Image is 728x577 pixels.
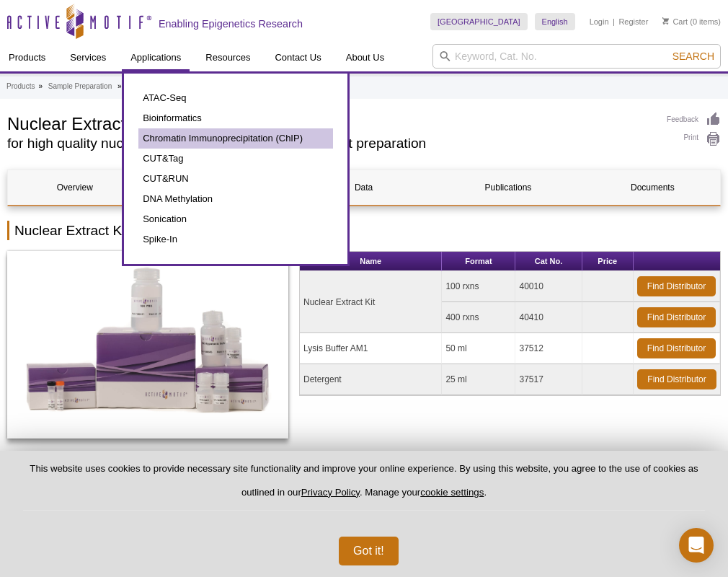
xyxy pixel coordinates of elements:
a: About Us [337,44,393,71]
a: Login [590,17,609,27]
td: 40010 [515,271,582,302]
a: Products [6,80,35,93]
a: Resources [197,44,259,71]
a: Sonication [138,209,333,229]
a: CUT&RUN [138,169,333,189]
a: Spike-In [138,229,333,250]
th: Cat No. [515,252,582,271]
button: cookie settings [420,487,484,498]
a: Print [667,131,721,147]
a: Find Distributor [637,369,716,389]
a: Find Distributor [637,307,716,327]
a: DNA Methylation [138,189,333,209]
input: Keyword, Cat. No. [432,44,721,69]
a: Find Distributor [637,276,716,296]
a: Find Distributor [637,338,716,358]
td: 37517 [515,364,582,395]
p: This website uses cookies to provide necessary site functionality and improve your online experie... [23,462,705,511]
a: CUT&Tag [138,149,333,169]
td: 40410 [515,302,582,333]
a: Services [61,44,115,71]
li: | [613,13,615,30]
button: Search [668,50,719,63]
td: 400 rxns [442,302,515,333]
a: Privacy Policy [301,487,360,498]
td: Lysis Buffer AM1 [300,333,442,364]
li: » [38,82,43,90]
h1: Nuclear Extract Kit [7,112,652,133]
td: 25 ml [442,364,515,395]
li: (0 items) [662,13,721,30]
div: Open Intercom Messenger [679,528,714,563]
td: Nuclear Extract Kit [300,271,442,333]
a: Sample Preparation [48,80,112,93]
h2: Nuclear Extract Kit Overview [7,221,721,240]
a: Applications [122,44,190,71]
a: Data [297,170,431,205]
h2: Enabling Epigenetics Research [159,17,303,30]
a: Register [618,17,648,27]
h2: for high quality nuclear, cytoplasmic or whole-cell extract preparation [7,137,652,150]
a: [GEOGRAPHIC_DATA] [430,13,528,30]
td: Detergent [300,364,442,395]
td: 37512 [515,333,582,364]
a: ATAC-Seq [138,88,333,108]
a: Publications [441,170,575,205]
a: Feedback [667,112,721,128]
span: Search [672,50,714,62]
th: Price [582,252,634,271]
th: Format [442,252,515,271]
a: Cart [662,17,688,27]
a: Overview [8,170,142,205]
td: 50 ml [442,333,515,364]
button: Got it! [339,537,399,565]
td: 100 rxns [442,271,515,302]
img: Nuclear Extract Kit [7,251,288,439]
a: Chromatin Immunoprecipitation (ChIP) [138,128,333,149]
a: Documents [586,170,720,205]
a: English [535,13,575,30]
th: Name [300,252,442,271]
a: Contact Us [266,44,329,71]
li: » [117,82,122,90]
a: Bioinformatics [138,108,333,128]
img: Your Cart [662,17,669,25]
